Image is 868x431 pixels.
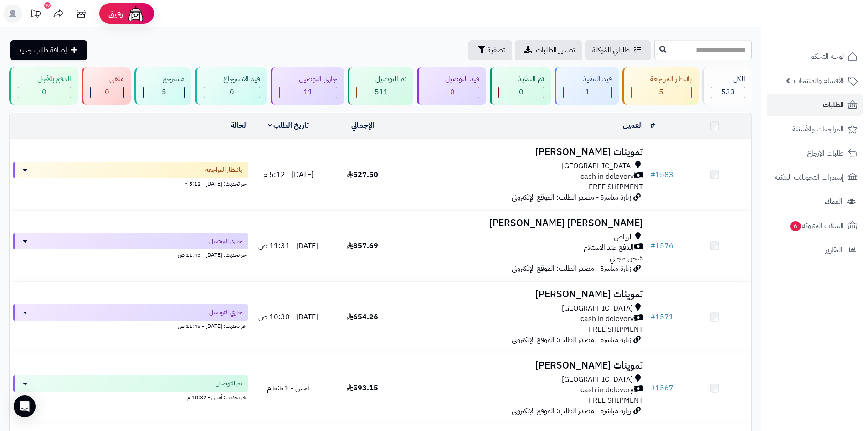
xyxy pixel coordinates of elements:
[631,74,692,84] div: بانتظار المراجعة
[498,74,544,84] div: تم التنفيذ
[18,87,71,98] div: 0
[580,171,634,182] span: cash in delevery
[133,67,193,105] a: مسترجع 5
[267,383,309,394] span: أمس - 5:51 م
[143,74,185,84] div: مسترجع
[426,74,479,84] div: قيد التوصيل
[767,215,863,237] a: السلات المتروكة6
[789,219,844,232] span: السلات المتروكة
[589,395,643,406] span: FREE SHIPMENT
[767,166,863,188] a: إشعارات التحويلات البنكية
[7,67,80,105] a: الدفع بالآجل 0
[792,123,844,135] span: المراجعات والأسئلة
[512,334,631,345] span: زيارة مباشرة - مصدر الطلب: الموقع الإلكتروني
[14,395,36,417] div: Open Intercom Messenger
[562,374,633,385] span: [GEOGRAPHIC_DATA]
[767,46,863,68] a: لوحة التحكم
[488,67,553,105] a: تم التنفيذ 0
[650,240,655,251] span: #
[346,67,416,105] a: تم التوصيل 511
[564,87,611,98] div: 1
[610,253,643,264] span: شحن مجاني
[562,303,633,314] span: [GEOGRAPHIC_DATA]
[499,87,544,98] div: 0
[44,2,51,9] div: 10
[269,67,346,105] a: جاري التوصيل 11
[589,324,643,335] span: FREE SHIPMENT
[650,169,673,180] a: #1583
[90,74,124,84] div: ملغي
[767,191,863,213] a: العملاء
[375,87,388,98] span: 511
[806,26,859,45] img: logo-2.png
[650,312,673,322] a: #1571
[584,243,634,253] span: الدفع عند الاستلام
[108,8,123,19] span: رفيق
[105,87,109,98] span: 0
[403,360,643,371] h3: تموينات [PERSON_NAME]
[351,120,374,131] a: الإجمالي
[42,87,46,98] span: 0
[650,169,655,180] span: #
[403,218,643,228] h3: [PERSON_NAME] [PERSON_NAME]
[515,40,582,60] a: تصدير الطلبات
[91,87,124,98] div: 0
[825,195,842,208] span: العملاء
[209,308,242,317] span: جاري التوصيل
[650,383,655,394] span: #
[13,178,248,188] div: اخر تحديث: [DATE] - 5:12 م
[18,74,71,84] div: الدفع بالآجل
[204,87,260,98] div: 0
[403,289,643,300] h3: تموينات [PERSON_NAME]
[580,385,634,395] span: cash in delevery
[468,40,512,60] button: تصفية
[650,383,673,394] a: #1567
[794,74,844,87] span: الأقسام والمنتجات
[216,379,242,388] span: تم التوصيل
[209,237,242,246] span: جاري التوصيل
[512,192,631,203] span: زيارة مباشرة - مصدر الطلب: الموقع الإلكتروني
[700,67,754,105] a: الكل533
[347,169,378,180] span: 527.50
[650,120,655,131] a: #
[721,87,735,98] span: 533
[659,87,663,98] span: 5
[230,87,234,98] span: 0
[563,74,612,84] div: قيد التنفيذ
[614,232,633,243] span: الرياض
[24,5,47,25] a: تحديثات المنصة
[263,169,313,180] span: [DATE] - 5:12 م
[127,5,145,23] img: ai-face.png
[512,405,631,416] span: زيارة مباشرة - مصدر الطلب: الموقع الإلكتروني
[268,120,309,131] a: تاريخ الطلب
[790,221,801,231] span: 6
[258,240,318,251] span: [DATE] - 11:31 ص
[303,87,313,98] span: 11
[280,87,337,98] div: 11
[519,87,524,98] span: 0
[512,263,631,274] span: زيارة مباشرة - مصدر الطلب: الموقع الإلكتروني
[13,321,248,330] div: اخر تحديث: [DATE] - 11:45 ص
[204,74,260,84] div: قيد الاسترجاع
[162,87,166,98] span: 5
[553,67,621,105] a: قيد التنفيذ 1
[580,314,634,324] span: cash in delevery
[585,87,590,98] span: 1
[711,74,745,84] div: الكل
[650,240,673,251] a: #1576
[231,120,248,131] a: الحالة
[632,87,692,98] div: 5
[13,392,248,401] div: اخر تحديث: أمس - 10:32 م
[258,312,318,322] span: [DATE] - 10:30 ص
[810,50,844,63] span: لوحة التحكم
[650,312,655,322] span: #
[426,87,479,98] div: 0
[193,67,269,105] a: قيد الاسترجاع 0
[279,74,337,84] div: جاري التوصيل
[415,67,488,105] a: قيد التوصيل 0
[347,312,378,322] span: 654.26
[357,87,406,98] div: 511
[825,244,842,256] span: التقارير
[10,40,87,60] a: إضافة طلب جديد
[356,74,407,84] div: تم التوصيل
